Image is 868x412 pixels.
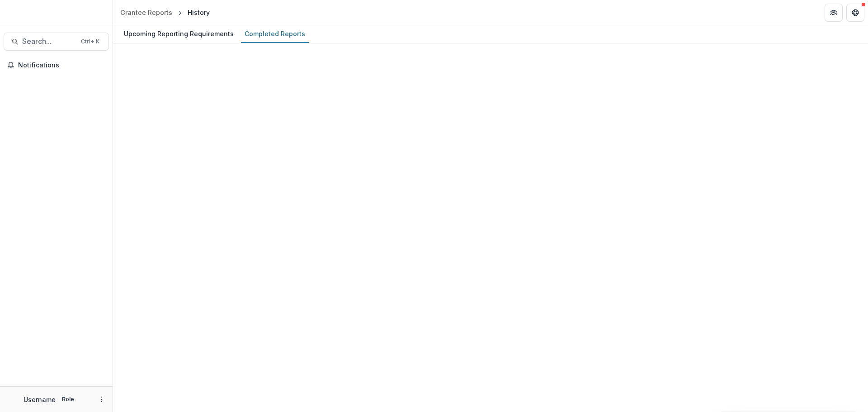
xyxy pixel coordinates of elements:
[4,58,109,72] button: Notifications
[117,6,176,19] a: Grantee Reports
[18,62,105,69] span: Notifications
[825,4,843,22] button: Partners
[4,33,109,51] button: Search...
[241,27,309,40] div: Completed Reports
[241,25,309,43] a: Completed Reports
[117,6,213,19] nav: breadcrumb
[96,394,107,405] button: More
[22,37,75,46] span: Search...
[59,395,77,403] p: Role
[846,4,864,22] button: Get Help
[188,8,210,17] div: History
[79,37,101,47] div: Ctrl + K
[120,8,172,17] div: Grantee Reports
[24,395,56,404] p: Username
[120,25,237,43] a: Upcoming Reporting Requirements
[120,27,237,40] div: Upcoming Reporting Requirements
